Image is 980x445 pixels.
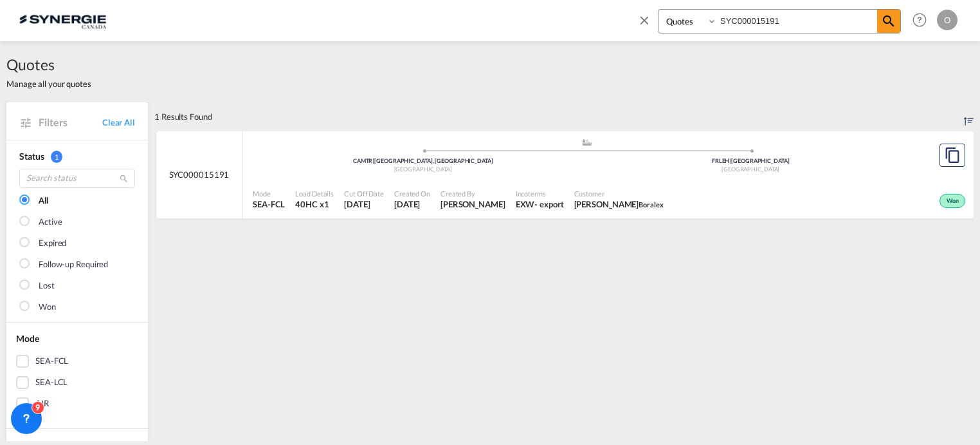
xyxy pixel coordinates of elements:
[939,194,965,208] div: Won
[909,9,937,32] div: Help
[39,279,55,292] div: Lost
[35,376,68,389] div: SEA-LCL
[51,151,62,163] span: 1
[637,9,658,40] span: icon-close
[16,376,138,389] md-checkbox: SEA-LCL
[516,198,535,210] div: EXW
[939,144,965,167] button: Copy Quote
[534,198,563,210] div: - export
[39,216,62,229] div: Active
[440,198,505,210] span: Pablo Gomez Saldarriaga
[937,10,957,30] div: O
[881,14,896,29] md-icon: icon-magnify
[344,189,384,198] span: Cut Off Date
[947,197,962,206] span: Won
[637,13,651,27] md-icon: icon-close
[35,397,49,410] div: AIR
[16,355,138,368] md-checkbox: SEA-FCL
[39,258,108,271] div: Follow-up Required
[729,157,731,164] span: |
[19,151,44,162] span: Status
[574,189,664,198] span: Customer
[579,139,595,146] md-icon: assets/icons/custom/ship-fill.svg
[717,10,877,32] input: Enter Quotation Number
[119,174,129,184] md-icon: icon-magnify
[169,169,230,180] span: SYC000015191
[6,54,91,75] span: Quotes
[19,169,135,188] input: Search status
[909,9,930,31] span: Help
[16,397,138,410] md-checkbox: AIR
[440,189,505,198] span: Created By
[372,157,374,164] span: |
[516,198,564,210] div: EXW export
[964,102,974,131] div: Sort by: Created On
[253,198,285,210] span: SEA-FCL
[295,189,334,198] span: Load Details
[394,198,430,210] span: 1 Oct 2025
[39,237,66,250] div: Expired
[516,189,564,198] span: Incoterms
[39,301,56,314] div: Won
[154,102,212,131] div: 1 Results Found
[574,198,664,210] span: ELIZABETH AGER Boralex
[877,10,900,33] span: icon-magnify
[639,200,663,209] span: Boralex
[19,150,135,163] div: Status 1
[353,157,493,164] span: CAMTR [GEOGRAPHIC_DATA], [GEOGRAPHIC_DATA]
[945,147,960,163] md-icon: assets/icons/custom/copyQuote.svg
[39,115,102,129] span: Filters
[16,333,39,344] span: Mode
[6,78,91,90] span: Manage all your quotes
[295,198,334,210] span: 40HC x 1
[721,166,779,173] span: [GEOGRAPHIC_DATA]
[394,166,452,173] span: [GEOGRAPHIC_DATA]
[712,157,790,164] span: FRLEH [GEOGRAPHIC_DATA]
[253,189,285,198] span: Mode
[344,198,384,210] span: 1 Oct 2025
[394,189,430,198] span: Created On
[156,131,974,219] div: SYC000015191 assets/icons/custom/ship-fill.svgassets/icons/custom/roll-o-plane.svgOriginMontreal,...
[102,117,135,128] a: Clear All
[19,6,106,35] img: 1f56c880d42311ef80fc7dca854c8e59.png
[39,194,48,207] div: All
[35,355,68,368] div: SEA-FCL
